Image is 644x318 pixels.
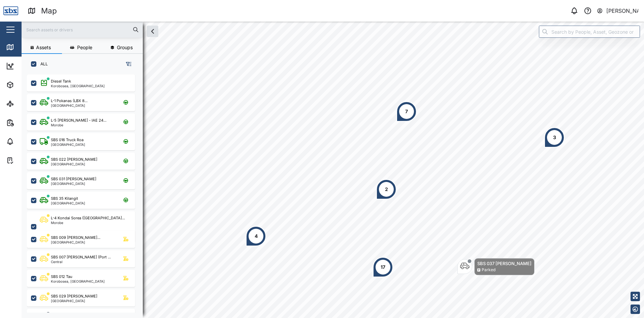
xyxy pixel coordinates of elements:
[51,201,85,205] div: [GEOGRAPHIC_DATA]
[51,162,97,166] div: [GEOGRAPHIC_DATA]
[477,260,532,267] div: SBS 037 [PERSON_NAME]
[41,5,57,17] div: Map
[51,118,106,123] div: L-5 [PERSON_NAME] - IAE 24...
[51,196,78,201] div: SBS 35 Kilangit
[18,100,34,107] div: Sites
[51,137,84,143] div: SBS 016 Truck Roa
[544,127,565,148] div: Map marker
[396,101,417,122] div: Map marker
[51,280,105,283] div: Korobosea, [GEOGRAPHIC_DATA]
[51,98,88,104] div: L-1 Pokanas (LBX 8...
[553,134,556,141] div: 3
[457,258,535,275] div: Map marker
[51,254,111,260] div: SBS 007 [PERSON_NAME] (Port ...
[18,62,48,70] div: Dashboard
[385,186,388,193] div: 2
[606,7,639,15] div: [PERSON_NAME]
[51,215,125,221] div: L-4 Kondai Sorea ([GEOGRAPHIC_DATA]...
[51,235,100,241] div: SBS 009 [PERSON_NAME]...
[51,78,71,84] div: Diesel Tank
[482,267,495,273] div: Parked
[51,157,97,162] div: SBS 022 [PERSON_NAME]
[51,182,96,185] div: [GEOGRAPHIC_DATA]
[381,263,385,271] div: 17
[26,25,139,35] input: Search assets or drivers
[51,104,88,107] div: [GEOGRAPHIC_DATA]
[597,6,639,15] button: [PERSON_NAME]
[51,123,106,127] div: Morobe
[51,84,105,88] div: Korobosea, [GEOGRAPHIC_DATA]
[18,81,38,89] div: Assets
[405,108,408,115] div: 7
[51,176,96,182] div: SBS 031 [PERSON_NAME]
[51,241,100,244] div: [GEOGRAPHIC_DATA]
[3,3,18,18] img: Main Logo
[36,61,48,67] label: ALL
[117,45,133,50] span: Groups
[51,143,85,146] div: [GEOGRAPHIC_DATA]
[36,45,51,50] span: Assets
[18,138,38,145] div: Alarms
[51,221,125,224] div: Morobe
[51,299,97,303] div: [GEOGRAPHIC_DATA]
[373,257,393,277] div: Map marker
[51,274,72,280] div: SBS 012 Tau
[376,179,396,199] div: Map marker
[246,226,266,246] div: Map marker
[18,43,33,51] div: Map
[22,22,644,318] canvas: Map
[27,72,142,313] div: grid
[51,293,97,299] div: SBS 029 [PERSON_NAME]
[77,45,92,50] span: People
[18,119,40,126] div: Reports
[51,260,111,263] div: Central
[255,232,258,240] div: 4
[539,26,640,38] input: Search by People, Asset, Geozone or Place
[18,157,36,164] div: Tasks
